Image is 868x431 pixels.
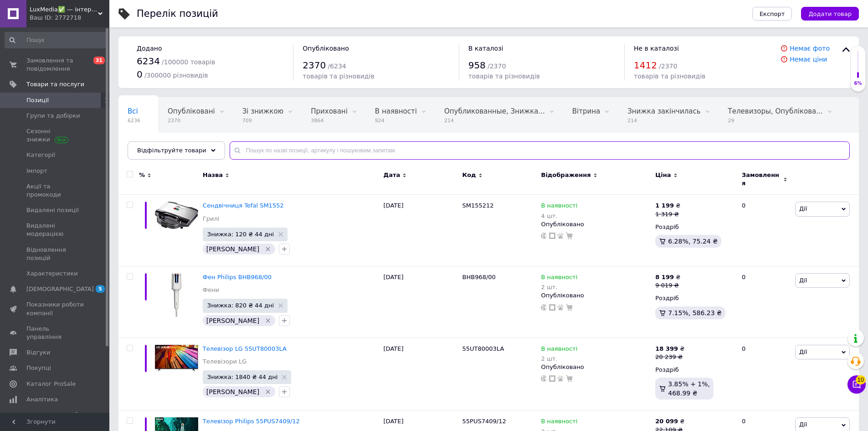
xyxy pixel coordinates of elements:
[728,117,823,124] span: 29
[668,389,697,397] span: 468.99 ₴
[230,141,850,160] input: Пошук по назві позиції, артикулу і пошуковим запитам
[462,345,504,352] span: 55UT80003LA
[572,107,600,115] span: Вітрина
[303,73,374,80] span: товарів та різновидів
[808,10,852,17] span: Додати товар
[203,202,284,209] a: Сендвічниця Tefal SM1552
[242,117,283,124] span: 709
[26,96,49,104] span: Позиції
[736,266,793,338] div: 0
[203,274,272,280] a: Фен Philips BHB968/00
[375,117,417,124] span: 924
[30,14,109,22] div: Ваш ID: 2772718
[655,210,680,218] div: 1 319 ₴
[303,45,349,52] span: Опубліковано
[96,285,105,293] span: 5
[203,345,287,352] a: Телевізор LG 55UT80003LA
[488,62,506,70] span: / 2370
[128,107,138,115] span: Всі
[462,274,496,280] span: BHB968/00
[462,171,476,179] span: Код
[381,266,460,338] div: [DATE]
[381,338,460,410] div: [DATE]
[668,309,722,317] span: 7.15%, 586.23 ₴
[137,69,143,80] span: 0
[206,388,259,395] span: [PERSON_NAME]
[799,348,807,355] span: Дії
[26,364,51,372] span: Покупці
[634,60,657,71] span: 1412
[847,375,866,394] button: Чат з покупцем10
[128,117,140,124] span: 6236
[655,202,674,209] b: 1 199
[264,317,272,324] svg: Видалити мітку
[655,281,680,290] div: 9 019 ₴
[30,5,98,14] span: LuxMedia✅ — інтернет-магазин побутової техніки та електроніки
[207,374,278,380] span: Знижка: 1840 ₴ 44 дні
[659,62,677,70] span: / 2370
[384,171,401,179] span: Дата
[206,317,259,324] span: [PERSON_NAME]
[381,195,460,266] div: [DATE]
[655,223,734,231] div: Роздріб
[26,348,50,357] span: Відгуки
[655,202,680,210] div: ₴
[155,202,198,229] img: Сендвічниця Tefal SM1552
[26,270,78,278] span: Характеристики
[541,284,577,291] div: 2 шт.
[655,273,680,281] div: ₴
[242,107,283,115] span: Зі знижкою
[137,9,218,19] div: Перелік позицій
[752,7,792,21] button: Експорт
[541,355,577,362] div: 2 шт.
[26,301,84,317] span: Показники роботи компанії
[26,151,55,159] span: Категорії
[655,171,671,179] span: Ціна
[203,215,220,223] a: Грилі
[736,195,793,266] div: 0
[171,273,182,317] img: Фен Philips BHB968/00
[93,57,105,64] span: 31
[856,375,866,384] span: 10
[668,380,710,388] span: 3.85% + 1%,
[541,291,651,300] div: Опубліковано
[799,205,807,212] span: Дії
[799,421,807,428] span: Дії
[139,171,145,179] span: %
[462,418,506,425] span: 55PUS7409/12
[328,62,346,70] span: / 6234
[26,127,84,144] span: Сезонні знижки
[468,60,486,71] span: 958
[155,345,198,372] img: Телевізор LG 55UT80003LA
[444,117,545,124] span: 214
[264,388,272,395] svg: Видалити мітку
[26,395,58,404] span: Аналітика
[26,411,84,427] span: Інструменти веб-майстра та SEO
[168,107,215,115] span: Опубліковані
[137,56,160,67] span: 6234
[728,107,823,115] span: Телевизоры, Опублікова...
[26,380,76,388] span: Каталог ProSale
[799,277,807,284] span: Дії
[137,147,206,154] span: Відфільтруйте товари
[736,338,793,410] div: 0
[375,107,417,115] span: В наявності
[468,45,503,52] span: В каталозі
[26,325,84,341] span: Панель управління
[627,107,700,115] span: Знижка закінчилась
[144,72,208,79] span: / 300000 різновидів
[541,274,577,283] span: В наявності
[264,245,272,253] svg: Видалити мітку
[26,112,80,120] span: Групи та добірки
[168,117,215,124] span: 2370
[26,167,47,175] span: Імпорт
[655,418,678,425] b: 20 099
[541,345,577,355] span: В наявності
[207,302,274,308] span: Знижка: 820 ₴ 44 дні
[468,73,540,80] span: товарів та різновидів
[790,56,827,63] a: Немає ціни
[26,246,84,262] span: Відновлення позицій
[655,345,678,352] b: 18 399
